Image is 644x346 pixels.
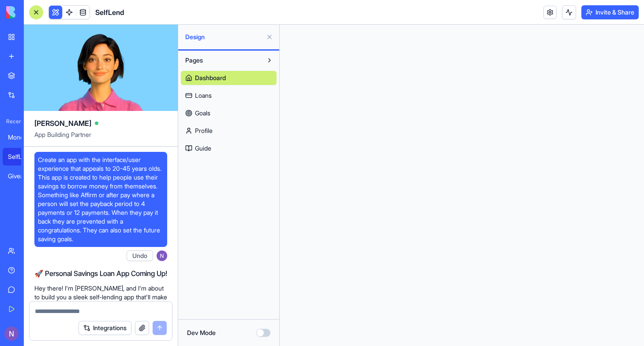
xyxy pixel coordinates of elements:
span: Goals [195,109,210,118]
a: Giveaway Manager [3,167,38,185]
span: Profile [195,126,213,135]
span: Create an app with the interface/user experience that appeals to 20-45 years olds. This app is cr... [38,155,164,243]
a: SelfLend [3,148,38,166]
a: Guide [181,141,277,155]
div: MoneyMaster [8,133,33,142]
a: Goals [181,106,277,120]
button: Integrations [79,321,131,335]
a: Profile [181,124,277,138]
h2: 🚀 Personal Savings Loan App Coming Up! [34,268,167,279]
span: Pages [185,56,203,65]
span: SelfLend [95,7,124,18]
a: Loans [181,88,277,103]
span: Loans [195,91,212,100]
a: Dashboard [181,71,277,85]
span: [PERSON_NAME] [34,118,91,129]
span: Recent [3,118,21,125]
button: Pages [181,53,262,67]
span: App Building Partner [34,130,167,146]
img: ACg8ocKqpMLrjRbjw3-EunZZHqD1E129EI-fRv5qrrmmBfEv7-rekQ=s96-c [157,250,167,261]
span: Design [185,33,262,41]
div: Giveaway Manager [8,172,33,180]
span: Dashboard [195,74,226,82]
label: Dev Mode [187,328,216,337]
p: Hey there! I'm [PERSON_NAME], and I'm about to build you a sleek self-lending app that'll make bo... [34,284,167,319]
span: Guide [195,144,211,153]
img: ACg8ocKqpMLrjRbjw3-EunZZHqD1E129EI-fRv5qrrmmBfEv7-rekQ=s96-c [4,327,19,341]
button: Invite & Share [581,5,639,19]
button: Undo [127,250,153,261]
div: SelfLend [8,152,33,161]
a: MoneyMaster [3,129,38,146]
img: logo [6,6,61,18]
